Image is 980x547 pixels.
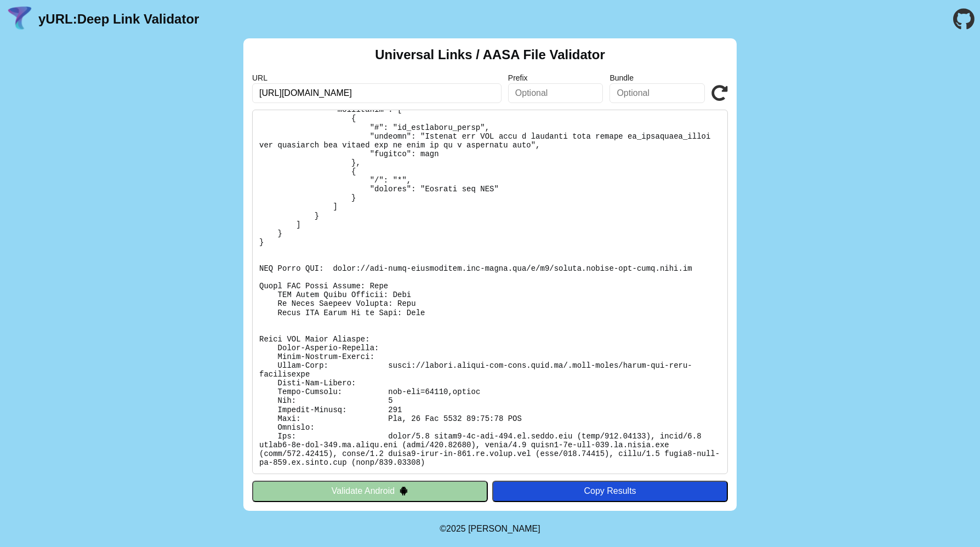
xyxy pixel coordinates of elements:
label: URL [252,73,502,82]
span: 2025 [446,524,466,533]
footer: © [440,511,540,547]
pre: Lorem ipsu do: sitam://consec.adipis-eli-sedd.eius.te/.inci-utlab/etdol-mag-aliq-enimadminim Ve Q... [252,110,728,474]
input: Optional [609,83,705,103]
a: yURL:Deep Link Validator [38,12,199,27]
a: Michael Ibragimchayev's Personal Site [468,524,540,533]
button: Validate Android [252,481,488,502]
button: Copy Results [492,481,728,502]
img: yURL Logo [5,5,34,33]
input: Optional [508,83,603,103]
label: Prefix [508,73,603,82]
h2: Universal Links / AASA File Validator [375,47,605,62]
img: droidIcon.svg [399,486,408,495]
input: Required [252,83,502,103]
label: Bundle [609,73,705,82]
div: Copy Results [498,486,722,496]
